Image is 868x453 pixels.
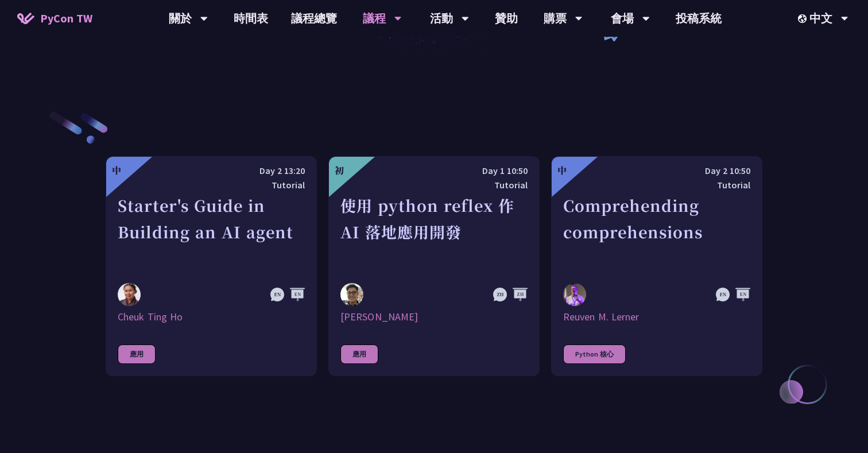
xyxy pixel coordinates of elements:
[563,192,750,272] div: Comprehending comprehensions
[118,283,141,306] img: Cheuk Ting Ho
[340,164,528,178] div: Day 1 10:50
[335,164,344,177] div: 初
[106,156,317,376] a: 中 Day 2 13:20 Tutorial Starter's Guide in Building an AI agent Cheuk Ting Ho Cheuk Ting Ho 應用
[118,344,156,364] div: 應用
[563,178,750,192] div: Tutorial
[118,164,305,178] div: Day 2 13:20
[563,283,586,308] img: Reuven M. Lerner
[340,344,378,364] div: 應用
[328,156,540,376] a: 初 Day 1 10:50 Tutorial 使用 python reflex 作 AI 落地應用開發 Milo Chen [PERSON_NAME] 應用
[40,10,92,27] span: PyCon TW
[340,310,528,324] div: [PERSON_NAME]
[118,178,305,192] div: Tutorial
[6,4,104,33] a: PyCon TW
[118,310,305,324] div: Cheuk Ting Ho
[340,192,528,272] div: 使用 python reflex 作 AI 落地應用開發
[551,156,762,376] a: 中 Day 2 10:50 Tutorial Comprehending comprehensions Reuven M. Lerner Reuven M. Lerner Python 核心
[17,13,34,24] img: Home icon of PyCon TW 2025
[118,192,305,272] div: Starter's Guide in Building an AI agent
[112,164,121,177] div: 中
[798,14,809,23] img: Locale Icon
[563,164,750,178] div: Day 2 10:50
[563,344,626,364] div: Python 核心
[340,283,363,306] img: Milo Chen
[563,310,750,324] div: Reuven M. Lerner
[340,178,528,192] div: Tutorial
[557,164,567,177] div: 中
